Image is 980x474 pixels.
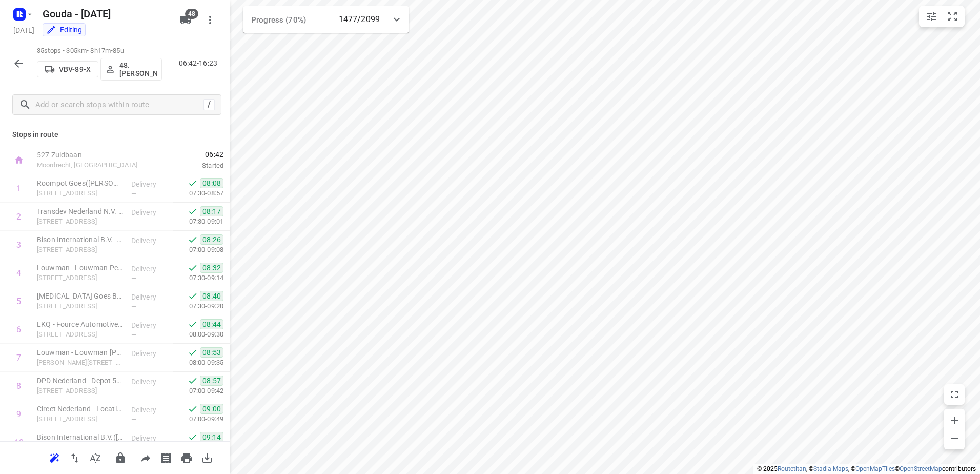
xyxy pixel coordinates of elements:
p: Delivery [131,320,169,330]
span: 08:57 [200,376,223,386]
div: You are currently in edit mode. [46,25,82,35]
p: VBV-89-X [59,65,91,73]
div: Progress (70%)1477/2099 [243,6,409,33]
p: Delivery [131,235,169,246]
span: — [131,218,136,226]
p: Delivery [131,433,169,443]
p: [STREET_ADDRESS] [37,273,123,283]
span: — [131,190,136,197]
svg: Done [188,263,198,273]
a: OpenStreetMap [900,465,942,472]
p: [STREET_ADDRESS] [37,414,123,424]
span: — [131,274,136,282]
div: / [203,99,215,110]
input: Add or search stops within route [35,97,203,113]
p: 1477/2099 [339,13,380,26]
p: LKQ - Fource Automotive B.V. - Goes(Veron Dolmans-van Nuijs) [37,319,123,329]
p: 07:00-09:08 [173,245,223,255]
p: [STREET_ADDRESS] [37,386,123,396]
span: 09:14 [200,432,223,442]
span: Progress (70%) [251,15,306,25]
div: 9 [16,409,21,419]
p: 08:00-09:30 [173,329,223,340]
p: Transdev Nederland N.V. - Witte Kruis - Goes(Mayella Kuizenga) [37,206,123,216]
li: © 2025 , © , © © contributors [757,465,976,472]
p: Delivery [131,377,169,387]
span: • [111,47,113,54]
svg: Done [188,206,198,216]
p: [STREET_ADDRESS] [37,301,123,311]
p: 07:30-09:20 [173,301,223,311]
p: Bison International B.V.(Sjoukje Mouthaan) [37,432,123,442]
button: Lock route [110,448,131,468]
p: 07:30-09:01 [173,216,223,227]
p: 07:30-08:57 [173,188,223,199]
p: Louwman - Louwman Mercedes Benz(Manon van Leeuwen-Feenstra (WIJZIGINGEN ALLEEN VIA MANON, DENNIS ... [37,347,123,358]
div: small contained button group [919,6,965,27]
span: Share route [135,452,156,462]
span: 08:08 [200,178,223,188]
div: 8 [16,381,21,391]
a: OpenMapTiles [855,465,895,472]
span: 85u [113,47,124,54]
span: Print route [176,452,197,462]
svg: Done [188,376,198,386]
span: — [131,303,136,310]
p: Delivery [131,292,169,302]
span: 08:26 [200,234,223,245]
a: Stadia Maps [813,465,848,472]
p: 35 stops • 305km • 8h17m [37,46,162,56]
p: Moordrecht, [GEOGRAPHIC_DATA] [37,160,144,170]
span: Sort by time window [85,452,106,462]
span: 08:40 [200,291,223,301]
p: 07:30-09:14 [173,273,223,283]
svg: Done [188,319,198,329]
h5: [DATE] [9,24,38,36]
h5: Gouda - [DATE] [38,6,171,22]
p: [STREET_ADDRESS] [37,329,123,340]
button: 48.[PERSON_NAME] [100,58,162,81]
p: [STREET_ADDRESS] [37,188,123,199]
div: 1 [16,184,21,193]
p: Delivery [131,264,169,274]
div: 2 [16,212,21,222]
p: Bison International B.V. - DC(Sjoukje Mouthaan) [37,234,123,245]
p: [STREET_ADDRESS] [37,245,123,255]
span: 08:32 [200,263,223,273]
svg: Done [188,178,198,188]
p: Renova Goes BV (Thierry Frik ) [37,291,123,301]
svg: Done [188,347,198,358]
p: Circet Nederland - Locatie Goes(John van Grinsven) [37,404,123,414]
span: Reoptimize route [44,452,65,462]
p: 07:00-09:42 [173,386,223,396]
p: Delivery [131,348,169,359]
p: 48.[PERSON_NAME] [119,61,157,77]
span: 08:53 [200,347,223,358]
span: — [131,359,136,367]
div: 6 [16,325,21,334]
p: Louwman - Louwman Peugeot - Goes(Manon van Leeuwen-Feenstra (WIJZIGINGEN ALLEEN VIA MANON, DENNIS... [37,263,123,273]
div: 7 [16,353,21,363]
div: 10 [14,438,24,447]
p: Roompot Goes([PERSON_NAME]) [37,178,123,188]
p: 06:42-16:23 [179,58,221,69]
button: More [200,10,220,30]
span: Print shipping labels [156,452,176,462]
span: — [131,416,136,423]
p: Delivery [131,179,169,189]
p: DPD Nederland - Depot 529 Goes(Serkan Yavas (wijziging via Laura Timmermans)) [37,376,123,386]
div: 3 [16,240,21,250]
div: 4 [16,268,21,278]
span: — [131,246,136,254]
span: — [131,331,136,339]
p: 08:00-09:35 [173,358,223,368]
button: VBV-89-X [37,61,98,77]
svg: Done [188,291,198,301]
svg: Done [188,234,198,245]
span: — [131,387,136,395]
div: 5 [16,297,21,306]
svg: Done [188,404,198,414]
p: Delivery [131,405,169,415]
p: [STREET_ADDRESS] [37,216,123,227]
span: 48 [185,9,198,19]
